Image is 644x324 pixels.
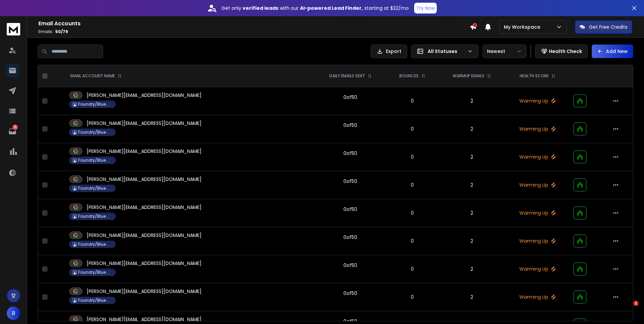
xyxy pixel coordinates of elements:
[438,171,505,199] td: 2
[535,45,588,58] button: Health Check
[438,115,505,143] td: 2
[391,126,434,132] p: 0
[38,20,470,28] h1: Email Accounts
[343,206,357,213] div: 0 of 50
[343,262,357,269] div: 0 of 50
[428,48,465,55] p: All Statuses
[520,73,549,79] p: HEALTH SCORE
[633,301,639,306] span: 1
[78,270,112,275] p: Foundry/Blue Collar
[343,178,357,185] div: 0 of 50
[78,102,112,107] p: Foundry/Blue Collar
[438,227,505,255] td: 2
[438,199,505,227] td: 2
[391,238,434,244] p: 0
[87,120,202,127] p: [PERSON_NAME][EMAIL_ADDRESS][DOMAIN_NAME]
[438,87,505,115] td: 2
[7,306,20,320] button: B
[38,29,470,34] p: Emails :
[87,204,202,211] p: [PERSON_NAME][EMAIL_ADDRESS][DOMAIN_NAME]
[391,98,434,104] p: 0
[12,125,18,130] p: 12
[391,294,434,300] p: 0
[510,210,565,216] p: Warming Up
[221,5,409,11] p: Get only with our starting at $22/mo
[510,266,565,272] p: Warming Up
[575,20,632,34] button: Get Free Credits
[343,94,357,101] div: 0 of 50
[416,5,435,11] p: Try Now
[78,214,112,219] p: Foundry/Blue Collar
[87,92,202,99] p: [PERSON_NAME][EMAIL_ADDRESS][DOMAIN_NAME]
[343,290,357,297] div: 0 of 50
[343,150,357,157] div: 0 of 50
[70,73,122,79] div: EMAIL ACCOUNT NAME
[78,158,112,163] p: Foundry/Blue Collar
[7,23,20,35] img: logo
[329,73,365,79] p: DAILY EMAILS SENT
[78,242,112,247] p: Foundry/Blue Collar
[87,316,202,323] p: [PERSON_NAME][EMAIL_ADDRESS][DOMAIN_NAME]
[510,238,565,244] p: Warming Up
[438,283,505,311] td: 2
[343,234,357,241] div: 0 of 50
[510,126,565,132] p: Warming Up
[438,255,505,283] td: 2
[414,3,437,13] button: Try Now
[55,29,68,34] span: 50 / 79
[592,45,633,58] button: Add New
[78,130,112,135] p: Foundry/Blue Collar
[438,143,505,171] td: 2
[391,266,434,272] p: 0
[391,210,434,216] p: 0
[510,294,565,300] p: Warming Up
[589,24,627,30] p: Get Free Credits
[87,176,202,183] p: [PERSON_NAME][EMAIL_ADDRESS][DOMAIN_NAME]
[483,45,526,58] button: Newest
[78,186,112,191] p: Foundry/Blue Collar
[6,125,19,138] a: 12
[510,98,565,104] p: Warming Up
[87,260,202,267] p: [PERSON_NAME][EMAIL_ADDRESS][DOMAIN_NAME]
[619,301,636,317] iframe: Intercom live chat
[300,5,363,11] strong: AI-powered Lead Finder,
[510,182,565,188] p: Warming Up
[510,154,565,160] p: Warming Up
[371,45,407,58] button: Export
[391,182,434,188] p: 0
[391,154,434,160] p: 0
[549,48,582,55] p: Health Check
[243,5,278,11] strong: verified leads
[87,288,202,295] p: [PERSON_NAME][EMAIL_ADDRESS][DOMAIN_NAME]
[399,73,419,79] p: BOUNCES
[453,73,484,79] p: WARMUP EMAILS
[343,122,357,129] div: 0 of 50
[78,298,112,303] p: Foundry/Blue Collar
[87,232,202,239] p: [PERSON_NAME][EMAIL_ADDRESS][DOMAIN_NAME]
[504,24,543,30] p: My Workspace
[87,148,202,155] p: [PERSON_NAME][EMAIL_ADDRESS][DOMAIN_NAME]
